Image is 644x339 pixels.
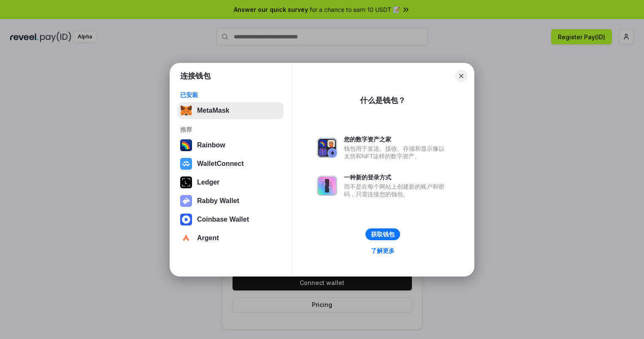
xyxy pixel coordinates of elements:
div: Argent [197,234,219,242]
button: Argent [178,230,284,247]
img: svg+xml,%3Csvg%20xmlns%3D%22http%3A%2F%2Fwww.w3.org%2F2000%2Fsvg%22%20fill%3D%22none%22%20viewBox... [180,195,192,207]
div: Ledger [197,179,219,186]
div: Rainbow [197,141,225,149]
a: 了解更多 [366,245,400,256]
div: WalletConnect [197,160,244,168]
img: svg+xml,%3Csvg%20width%3D%2228%22%20height%3D%2228%22%20viewBox%3D%220%200%2028%2028%22%20fill%3D... [180,214,192,225]
button: Coinbase Wallet [178,211,284,228]
button: Close [455,70,467,82]
button: MetaMask [178,102,284,119]
button: Ledger [178,174,284,191]
img: svg+xml,%3Csvg%20xmlns%3D%22http%3A%2F%2Fwww.w3.org%2F2000%2Fsvg%22%20fill%3D%22none%22%20viewBox... [317,138,337,158]
img: svg+xml,%3Csvg%20width%3D%2228%22%20height%3D%2228%22%20viewBox%3D%220%200%2028%2028%22%20fill%3D... [180,232,192,244]
button: 获取钱包 [365,228,400,240]
img: svg+xml,%3Csvg%20xmlns%3D%22http%3A%2F%2Fwww.w3.org%2F2000%2Fsvg%22%20width%3D%2228%22%20height%3... [180,176,192,188]
div: MetaMask [197,107,229,114]
img: svg+xml,%3Csvg%20xmlns%3D%22http%3A%2F%2Fwww.w3.org%2F2000%2Fsvg%22%20fill%3D%22none%22%20viewBox... [317,176,337,196]
div: 获取钱包 [371,231,395,238]
div: 推荐 [180,126,281,133]
button: Rainbow [178,137,284,154]
button: Rabby Wallet [178,193,284,209]
div: 钱包用于发送、接收、存储和显示像以太坊和NFT这样的数字资产。 [344,145,449,160]
div: 而不是在每个网站上创建新的账户和密码，只需连接您的钱包。 [344,183,449,198]
div: 已安装 [180,91,281,99]
img: svg+xml,%3Csvg%20fill%3D%22none%22%20height%3D%2233%22%20viewBox%3D%220%200%2035%2033%22%20width%... [180,105,192,117]
div: Coinbase Wallet [197,216,249,223]
img: svg+xml,%3Csvg%20width%3D%22120%22%20height%3D%22120%22%20viewBox%3D%220%200%20120%20120%22%20fil... [180,139,192,151]
div: 什么是钱包？ [360,95,406,106]
button: WalletConnect [178,155,284,172]
div: 了解更多 [371,247,395,255]
div: Rabby Wallet [197,197,239,205]
div: 一种新的登录方式 [344,174,449,181]
div: 您的数字资产之家 [344,136,449,143]
img: svg+xml,%3Csvg%20width%3D%2228%22%20height%3D%2228%22%20viewBox%3D%220%200%2028%2028%22%20fill%3D... [180,158,192,170]
h1: 连接钱包 [180,71,211,81]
